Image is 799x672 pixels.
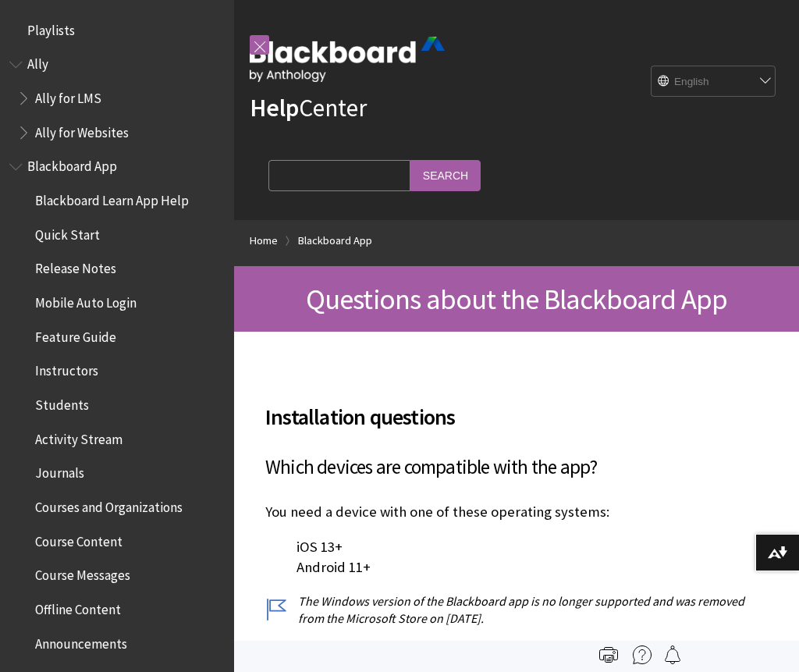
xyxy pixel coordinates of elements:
[265,592,768,628] p: The Windows version of the Blackboard app is no longer supported and was removed from the Microso...
[599,645,618,664] img: Print
[35,119,129,140] span: Ally for Websites
[27,154,117,175] span: Blackboard App
[35,528,123,549] span: Course Content
[35,85,101,106] span: Ally for LMS
[306,281,728,317] span: Questions about the Blackboard App
[35,460,84,482] span: Journals
[35,596,121,617] span: Offline Content
[35,631,127,652] span: Announcements
[663,645,682,664] img: Follow this page
[9,52,225,146] nav: Book outline for Anthology Ally Help
[298,231,372,251] a: Blackboard App
[35,358,98,379] span: Instructors
[633,645,652,664] img: More help
[35,256,116,277] span: Release Notes
[250,231,278,251] a: Home
[250,92,299,123] strong: Help
[250,92,367,123] a: HelpCenter
[27,52,48,73] span: Ally
[35,563,130,584] span: Course Messages
[265,537,768,578] p: iOS 13+ Android 11+
[9,17,225,44] nav: Book outline for Playlists
[652,66,776,98] select: Site Language Selector
[27,17,75,38] span: Playlists
[35,426,123,447] span: Activity Stream
[265,502,768,522] p: You need a device with one of these operating systems:
[35,187,189,208] span: Blackboard Learn App Help
[265,453,768,482] h3: Which devices are compatible with the app?
[35,222,100,243] span: Quick Start
[35,494,183,515] span: Courses and Organizations
[250,37,445,82] img: Blackboard by Anthology
[410,160,481,190] input: Search
[265,400,768,433] span: Installation questions
[35,290,137,311] span: Mobile Auto Login
[35,324,116,345] span: Feature Guide
[35,392,89,413] span: Students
